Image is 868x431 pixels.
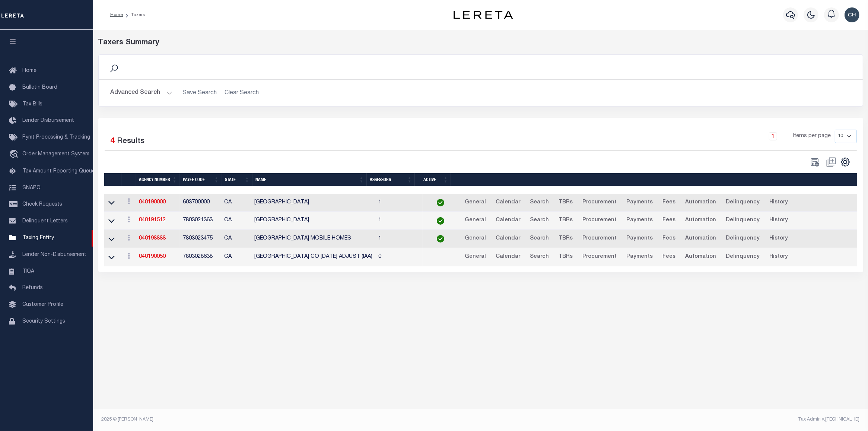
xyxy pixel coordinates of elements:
[22,252,86,257] span: Lender Non-Disbursement
[492,233,524,245] a: Calendar
[180,212,222,230] td: 7803021363
[221,194,251,212] td: CA
[139,254,166,259] a: 040190050
[111,137,115,145] span: 4
[461,233,489,245] a: General
[492,197,524,209] a: Calendar
[139,218,166,223] a: 040191512
[461,197,489,209] a: General
[251,230,375,248] td: [GEOGRAPHIC_DATA] MOBILE HOMES
[682,233,719,245] a: Automation
[123,12,145,18] li: Taxers
[492,251,524,263] a: Calendar
[454,11,513,19] img: logo-dark.svg
[579,215,620,226] a: Procurement
[180,194,222,212] td: 603700000
[180,230,222,248] td: 7803023475
[486,416,860,423] div: Tax Admin v.[TECHNICAL_ID]
[415,173,451,186] th: Active: activate to sort column ascending
[659,251,679,263] a: Fees
[492,215,524,226] a: Calendar
[139,236,166,241] a: 040198888
[367,173,415,186] th: Assessors: activate to sort column ascending
[659,215,679,226] a: Fees
[579,251,620,263] a: Procurement
[623,233,656,245] a: Payments
[22,235,54,241] span: Taxing Entity
[22,118,74,123] span: Lender Disbursement
[22,202,62,207] span: Check Requests
[22,169,95,174] span: Tax Amount Reporting Queue
[682,197,719,209] a: Automation
[579,197,620,209] a: Procurement
[766,233,791,245] a: History
[766,251,791,263] a: History
[22,319,65,324] span: Security Settings
[682,251,719,263] a: Automation
[722,215,763,226] a: Delinquency
[180,173,222,186] th: Payee Code: activate to sort column ascending
[527,251,552,263] a: Search
[527,197,552,209] a: Search
[22,185,41,190] span: SNAPQ
[722,233,763,245] a: Delinquency
[22,68,36,73] span: Home
[96,416,481,423] div: 2025 © [PERSON_NAME].
[251,194,375,212] td: [GEOGRAPHIC_DATA]
[139,200,166,205] a: 040190000
[579,233,620,245] a: Procurement
[98,37,669,48] div: Taxers Summary
[527,233,552,245] a: Search
[22,285,43,291] span: Refunds
[252,173,367,186] th: Name: activate to sort column ascending
[22,219,68,224] span: Delinquent Letters
[722,197,763,209] a: Delinquency
[766,215,791,226] a: History
[375,194,423,212] td: 1
[375,230,423,248] td: 1
[221,230,251,248] td: CA
[722,251,763,263] a: Delinquency
[659,197,679,209] a: Fees
[555,215,576,226] a: TBRs
[461,251,489,263] a: General
[117,136,145,148] label: Results
[555,197,576,209] a: TBRs
[22,302,63,307] span: Customer Profile
[221,248,251,266] td: CA
[437,199,444,206] img: check-icon-green.svg
[22,269,34,274] span: TIQA
[180,248,222,266] td: 7803028638
[623,251,656,263] a: Payments
[623,215,656,226] a: Payments
[793,132,831,140] span: Items per page
[375,248,423,266] td: 0
[22,152,89,157] span: Order Management System
[22,85,57,90] span: Bulletin Board
[555,251,576,263] a: TBRs
[9,150,21,159] i: travel_explore
[527,215,552,226] a: Search
[251,248,375,266] td: [GEOGRAPHIC_DATA] CO [DATE] ADJUST (IAA)
[659,233,679,245] a: Fees
[437,235,444,243] img: check-icon-green.svg
[845,7,859,22] img: svg+xml;base64,PHN2ZyB4bWxucz0iaHR0cDovL3d3dy53My5vcmcvMjAwMC9zdmciIHBvaW50ZXItZXZlbnRzPSJub25lIi...
[375,212,423,230] td: 1
[136,173,180,186] th: Agency Number: activate to sort column ascending
[110,13,123,17] a: Home
[251,212,375,230] td: [GEOGRAPHIC_DATA]
[437,217,444,225] img: check-icon-green.svg
[22,135,90,140] span: Pymt Processing & Tracking
[682,215,719,226] a: Automation
[766,197,791,209] a: History
[623,197,656,209] a: Payments
[461,215,489,226] a: General
[222,173,252,186] th: State: activate to sort column ascending
[221,212,251,230] td: CA
[555,233,576,245] a: TBRs
[22,102,42,107] span: Tax Bills
[769,132,777,140] a: 1
[111,86,172,100] button: Advanced Search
